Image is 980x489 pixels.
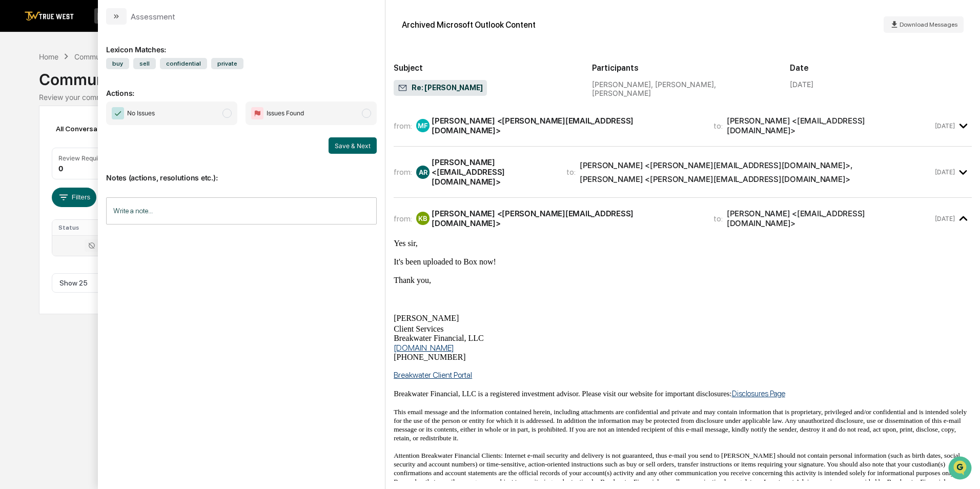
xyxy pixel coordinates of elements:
[85,129,127,139] span: Attestations
[106,58,129,69] span: buy
[10,78,29,97] img: 1746055101610-c473b297-6a78-478c-a979-82029cc54cd1
[884,16,964,33] button: Download Messages
[58,164,63,173] div: 0
[935,168,955,176] time: Thursday, October 2, 2025 at 7:15:04 PM
[394,370,472,380] a: Breakwater Client Portal
[74,130,83,138] div: 🗄️
[935,215,955,222] time: Friday, October 3, 2025 at 9:15:13 AM
[394,63,576,73] h2: Subject
[58,154,108,162] div: Review Required
[52,120,129,137] div: All Conversations
[394,324,443,333] span: Client Services
[713,214,723,223] span: to:
[39,52,58,61] div: Home
[133,58,156,69] span: sell
[394,334,484,342] span: Breakwater Financial, LLC
[394,314,459,322] span: [PERSON_NAME]
[70,125,131,144] a: 🗄️Attestations
[131,12,175,22] div: Assessment
[900,21,957,28] span: Download Messages
[713,121,723,131] span: to:
[790,63,972,73] h2: Date
[21,149,65,159] span: Data Lookup
[10,130,18,138] div: 🖐️
[39,62,941,89] div: Communications Archive
[10,22,187,38] p: How can we help?
[160,58,207,69] span: confidential
[52,188,96,207] button: Filters
[394,353,465,361] span: [PHONE_NUMBER]
[102,174,124,181] span: Pylon
[727,116,933,135] div: [PERSON_NAME] <[EMAIL_ADDRESS][DOMAIN_NAME]>
[592,63,774,73] h2: Participants
[432,157,554,187] div: [PERSON_NAME] <[EMAIL_ADDRESS][DOMAIN_NAME]>
[580,160,853,170] div: [PERSON_NAME] <[PERSON_NAME][EMAIL_ADDRESS][DOMAIN_NAME]> ,
[25,11,74,21] img: logo
[732,389,785,398] a: Disclosures Page
[398,83,483,93] span: Re: [PERSON_NAME]
[106,161,377,182] p: Notes (actions, resolutions etc.):
[592,80,774,97] div: [PERSON_NAME], [PERSON_NAME], [PERSON_NAME]
[329,137,377,154] button: Save & Next
[106,76,377,97] p: Actions:
[416,212,430,225] div: KB
[790,80,813,89] div: [DATE]
[127,108,155,118] span: No Issues
[52,220,119,235] th: Status
[416,119,430,132] div: MF
[394,390,731,398] span: Breakwater Financial, LLC is a registered investment advisor. Please visit our website for import...
[106,33,377,54] div: Lexicon Matches:
[394,257,972,267] div: It's been uploaded to Box now!
[580,174,850,184] div: [PERSON_NAME] <[PERSON_NAME][EMAIL_ADDRESS][DOMAIN_NAME]>
[394,121,412,131] span: from:
[21,129,66,139] span: Preclearance
[727,209,933,228] div: [PERSON_NAME] <[EMAIL_ADDRESS][DOMAIN_NAME]>
[566,167,576,177] span: to:
[211,58,243,69] span: private
[6,125,70,144] a: 🖐️Preclearance
[35,78,168,89] div: Start new chat
[74,52,157,61] div: Communications Archive
[394,276,972,285] div: Thank you,
[394,214,412,223] span: from:
[394,239,972,248] div: Yes sir,
[174,81,187,94] button: Start new chat
[251,107,263,119] img: Flag
[432,209,701,228] div: [PERSON_NAME] <[PERSON_NAME][EMAIL_ADDRESS][DOMAIN_NAME]>
[432,116,701,135] div: [PERSON_NAME] <[PERSON_NAME][EMAIL_ADDRESS][DOMAIN_NAME]>
[10,150,18,158] div: 🔎
[72,173,124,181] a: Powered byPylon
[935,122,955,130] time: Thursday, October 2, 2025 at 12:25:48 PM
[947,455,975,483] iframe: Open customer support
[416,166,430,179] div: AR
[402,20,536,30] div: Archived Microsoft Outlook Content
[267,108,304,118] span: Issues Found
[35,89,130,97] div: We're available if you need us!
[112,107,124,119] img: Checkmark
[39,93,941,101] div: Review your communication records across channels
[394,167,412,177] span: from:
[394,343,454,353] a: [DOMAIN_NAME]
[6,145,69,163] a: 🔎Data Lookup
